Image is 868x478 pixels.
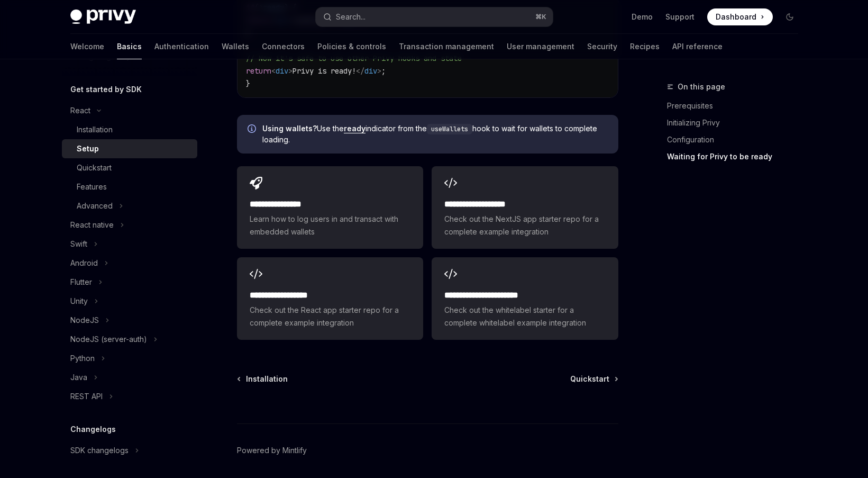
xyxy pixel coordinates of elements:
[667,114,807,131] a: Initializing Privy
[262,123,608,145] span: Use the indicator from the hook to wait for wallets to complete loading.
[70,444,129,457] div: SDK changelogs
[62,292,197,311] button: Toggle Unity section
[336,11,366,23] div: Search...
[399,34,494,59] a: Transaction management
[70,276,92,288] div: Flutter
[364,66,377,76] span: div
[238,374,288,384] a: Installation
[632,12,653,22] a: Demo
[377,66,381,76] span: >
[246,374,288,384] span: Installation
[62,215,197,235] button: Toggle React native section
[70,314,99,327] div: NodeJS
[70,34,104,59] a: Welcome
[62,441,197,460] button: Toggle SDK changelogs section
[237,257,423,340] a: **** **** **** ***Check out the React app starter repo for a complete example integration
[237,445,307,456] a: Powered by Mintlify
[716,12,756,22] span: Dashboard
[535,13,546,21] span: ⌘ K
[62,158,197,177] a: Quickstart
[630,34,660,59] a: Recipes
[62,196,197,215] button: Toggle Advanced section
[678,80,725,93] span: On this page
[77,123,113,136] div: Installation
[77,181,107,193] div: Features
[70,371,87,384] div: Java
[70,104,90,117] div: React
[237,166,423,249] a: **** **** **** *Learn how to log users in and transact with embedded wallets
[70,83,142,96] h5: Get started by SDK
[77,142,99,155] div: Setup
[432,166,618,249] a: **** **** **** ****Check out the NextJS app starter repo for a complete example integration
[276,66,288,76] span: div
[62,177,197,196] a: Features
[288,66,293,76] span: >
[70,219,114,231] div: React native
[672,34,723,59] a: API reference
[665,12,695,22] a: Support
[62,311,197,330] button: Toggle NodeJS section
[154,34,209,59] a: Authentication
[62,387,197,406] button: Toggle REST API section
[316,7,553,26] button: Open search
[62,235,197,254] button: Toggle Swift section
[587,34,617,59] a: Security
[432,257,618,340] a: **** **** **** **** ***Check out the whitelabel starter for a complete whitelabel example integra...
[250,304,410,329] span: Check out the React app starter repo for a complete example integration
[381,66,386,76] span: ;
[667,131,807,148] a: Configuration
[570,374,609,384] span: Quickstart
[250,213,410,238] span: Learn how to log users in and transact with embedded wallets
[246,66,271,76] span: return
[117,34,142,59] a: Basics
[507,34,574,59] a: User management
[62,120,197,139] a: Installation
[248,124,258,135] svg: Info
[62,368,197,387] button: Toggle Java section
[444,213,605,238] span: Check out the NextJS app starter repo for a complete example integration
[262,34,305,59] a: Connectors
[62,349,197,368] button: Toggle Python section
[62,254,197,273] button: Toggle Android section
[70,295,88,308] div: Unity
[70,352,95,365] div: Python
[62,139,197,158] a: Setup
[781,8,798,25] button: Toggle dark mode
[667,97,807,114] a: Prerequisites
[271,66,276,76] span: <
[222,34,249,59] a: Wallets
[70,423,116,436] h5: Changelogs
[667,148,807,165] a: Waiting for Privy to be ready
[70,390,103,403] div: REST API
[262,124,317,133] strong: Using wallets?
[317,34,386,59] a: Policies & controls
[707,8,773,25] a: Dashboard
[70,238,87,250] div: Swift
[77,200,113,212] div: Advanced
[70,10,136,24] img: dark logo
[246,79,250,88] span: }
[70,333,147,346] div: NodeJS (server-auth)
[344,124,366,133] a: ready
[356,66,364,76] span: </
[77,161,112,174] div: Quickstart
[62,330,197,349] button: Toggle NodeJS (server-auth) section
[570,374,617,384] a: Quickstart
[62,273,197,292] button: Toggle Flutter section
[427,124,472,134] code: useWallets
[62,101,197,120] button: Toggle React section
[444,304,605,329] span: Check out the whitelabel starter for a complete whitelabel example integration
[70,257,98,269] div: Android
[293,66,356,76] span: Privy is ready!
